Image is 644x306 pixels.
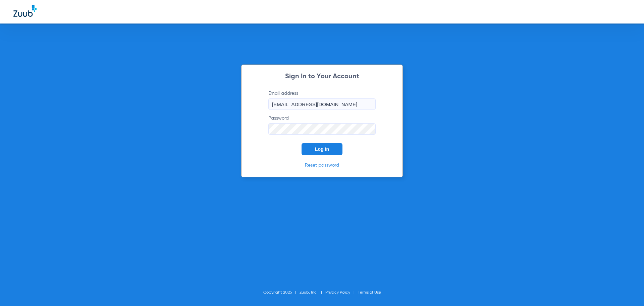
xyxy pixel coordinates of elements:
[268,90,376,110] label: Email address
[358,291,381,295] a: Terms of Use
[325,291,350,295] a: Privacy Policy
[300,289,325,296] li: Zuub, Inc.
[315,146,329,152] span: Log In
[305,163,339,168] a: Reset password
[268,123,376,135] input: Password
[258,73,386,80] h2: Sign In to Your Account
[13,5,37,17] img: Zuub Logo
[268,115,376,135] label: Password
[302,143,342,155] button: Log In
[263,289,300,296] li: Copyright 2025
[610,274,644,306] iframe: Chat Widget
[268,98,376,110] input: Email address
